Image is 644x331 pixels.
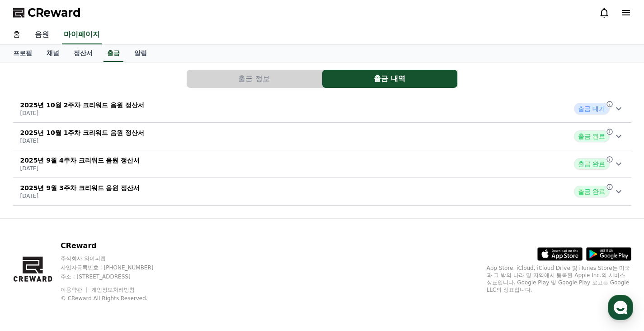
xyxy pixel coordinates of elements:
span: 대화 [83,270,94,277]
p: 2025년 10월 1주차 크리워드 음원 정산서 [20,128,145,137]
a: 홈 [3,256,60,278]
a: 출금 [103,45,123,62]
p: CReward [61,240,171,251]
a: CReward [13,5,81,20]
a: 마이페이지 [62,25,102,44]
a: 알림 [127,45,154,62]
button: 2025년 10월 1주차 크리워드 음원 정산서 [DATE] 출금 완료 [13,123,631,150]
a: 홈 [6,25,28,44]
button: 2025년 10월 2주차 크리워드 음원 정산서 [DATE] 출금 대기 [13,95,631,123]
button: 2025년 9월 4주차 크리워드 음원 정산서 [DATE] 출금 완료 [13,150,631,178]
p: [DATE] [20,165,140,172]
p: 2025년 9월 4주차 크리워드 음원 정산서 [20,156,140,165]
a: 정산서 [66,45,100,62]
p: © CReward All Rights Reserved. [61,295,171,302]
a: 프로필 [6,45,39,62]
span: 출금 완료 [574,186,609,197]
button: 출금 정보 [187,70,322,88]
a: 이용약관 [61,287,89,293]
a: 음원 [28,25,56,44]
p: 2025년 10월 2주차 크리워드 음원 정산서 [20,101,145,110]
span: CReward [28,5,81,20]
p: [DATE] [20,110,145,117]
p: App Store, iCloud, iCloud Drive 및 iTunes Store는 미국과 그 밖의 나라 및 지역에서 등록된 Apple Inc.의 서비스 상표입니다. Goo... [487,264,631,293]
p: 사업자등록번호 : [PHONE_NUMBER] [61,264,171,271]
span: 출금 완료 [574,158,609,170]
p: [DATE] [20,137,145,144]
button: 출금 내역 [322,70,457,88]
button: 2025년 9월 3주차 크리워드 음원 정산서 [DATE] 출금 완료 [13,178,631,206]
p: 주소 : [STREET_ADDRESS] [61,273,171,280]
p: [DATE] [20,192,140,200]
p: 2025년 9월 3주차 크리워드 음원 정산서 [20,183,140,192]
span: 홈 [28,269,34,277]
span: 출금 대기 [574,103,609,115]
p: 주식회사 와이피랩 [61,255,171,262]
span: 출금 완료 [574,130,609,142]
a: 설정 [117,256,174,278]
a: 채널 [39,45,66,62]
span: 설정 [140,269,150,277]
a: 대화 [60,256,117,278]
a: 개인정보처리방침 [91,287,135,293]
